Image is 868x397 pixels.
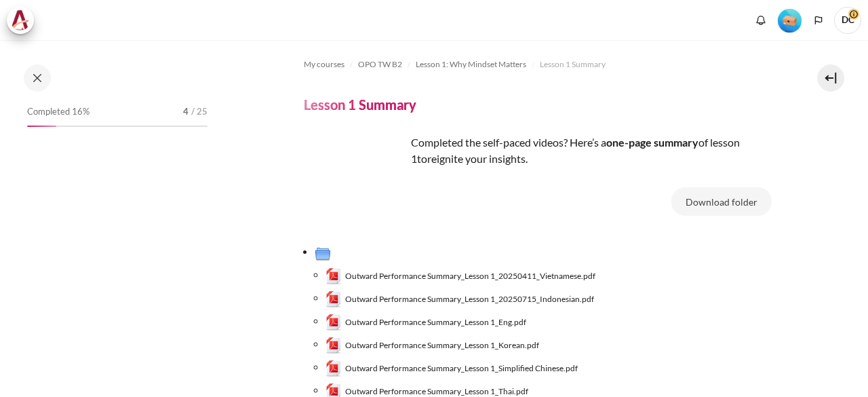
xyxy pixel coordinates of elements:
[304,96,416,113] h4: Lesson 1 Summary
[325,360,578,377] a: Outward Performance Summary_Lesson 1_Simplified Chinese.pdfOutward Performance Summary_Lesson 1_S...
[325,268,342,284] img: Outward Performance Summary_Lesson 1_20250411_Vietnamese.pdf
[304,58,344,71] span: My courses
[191,105,208,119] span: / 25
[304,56,344,73] a: My courses
[27,126,56,127] div: 16%
[834,7,861,34] a: User menu
[778,9,802,33] img: Level #1
[778,7,802,33] div: Level #1
[345,362,578,375] span: Outward Performance Summary_Lesson 1_Simplified Chinese.pdf
[325,360,342,377] img: Outward Performance Summary_Lesson 1_Simplified Chinese.pdf
[27,105,90,119] span: Completed 16%
[345,293,594,305] span: Outward Performance Summary_Lesson 1_20250715_Indonesian.pdf
[808,10,829,31] button: Languages
[325,314,527,330] a: Outward Performance Summary_Lesson 1_Eng.pdfOutward Performance Summary_Lesson 1_Eng.pdf
[345,316,526,328] span: Outward Performance Summary_Lesson 1_Eng.pdf
[345,339,539,352] span: Outward Performance Summary_Lesson 1_Korean.pdf
[325,291,342,307] img: Outward Performance Summary_Lesson 1_20250715_Indonesian.pdf
[772,7,807,33] a: Level #1
[325,268,596,284] a: Outward Performance Summary_Lesson 1_20250411_Vietnamese.pdfOutward Performance Summary_Lesson 1_...
[358,58,402,71] span: OPO TW B2
[7,7,41,34] a: Architeck Architeck
[540,58,606,71] span: Lesson 1 Summary
[304,54,772,75] nav: Navigation bar
[751,10,771,31] div: Show notification window with no new notifications
[671,187,772,216] button: Download folder
[11,10,30,31] img: Architeck
[325,337,342,354] img: Outward Performance Summary_Lesson 1_Korean.pdf
[345,270,595,282] span: Outward Performance Summary_Lesson 1_20250411_Vietnamese.pdf
[606,136,698,149] strong: one-page summary
[325,337,540,354] a: Outward Performance Summary_Lesson 1_Korean.pdfOutward Performance Summary_Lesson 1_Korean.pdf
[183,105,189,119] span: 4
[325,314,342,330] img: Outward Performance Summary_Lesson 1_Eng.pdf
[358,56,402,73] a: OPO TW B2
[416,56,526,73] a: Lesson 1: Why Mindset Matters
[304,134,406,236] img: efr
[325,291,595,307] a: Outward Performance Summary_Lesson 1_20250715_Indonesian.pdfOutward Performance Summary_Lesson 1_...
[304,134,772,167] p: Completed the self-paced videos? Here’s a of lesson 1 reignite your insights.
[540,56,606,73] a: Lesson 1 Summary
[416,58,526,71] span: Lesson 1: Why Mindset Matters
[417,152,427,165] span: to
[834,7,861,34] span: DC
